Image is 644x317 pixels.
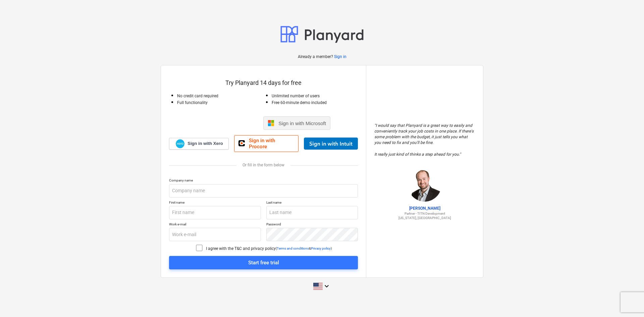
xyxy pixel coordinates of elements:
[374,206,475,211] p: [PERSON_NAME]
[193,116,261,130] iframe: Sign in with Google Button
[298,54,334,60] p: Already a member?
[169,206,261,219] input: First name
[266,206,358,219] input: Last name
[248,258,279,267] div: Start free trial
[276,246,332,251] p: ( & )
[177,93,264,99] p: No credit card required
[277,247,309,250] a: Terms and conditions
[206,246,276,252] p: I agree with the T&C and privacy policy
[176,139,184,148] img: Xero logo
[249,138,294,150] span: Sign in with Procore
[266,200,358,206] p: Last name
[169,228,261,241] input: Work e-mail
[169,79,358,87] p: Try Planyard 14 days for free
[169,222,261,228] p: Work e-mail
[169,178,358,184] p: Company name
[268,120,274,126] img: Microsoft logo
[169,256,358,269] button: Start free trial
[311,247,331,250] a: Privacy policy
[177,100,264,106] p: Full functionality
[374,216,475,220] p: [US_STATE], [GEOGRAPHIC_DATA]
[169,184,358,198] input: Company name
[272,93,358,99] p: Unlimited number of users
[266,222,358,228] p: Password
[187,141,223,147] span: Sign in with Xero
[374,123,475,157] p: " I would say that Planyard is a great way to easily and conveniently track your job costs in one...
[323,282,331,290] i: keyboard_arrow_down
[169,200,261,206] p: First name
[374,211,475,216] p: Partner - TITN Development
[234,135,299,152] a: Sign in with Procore
[334,54,346,60] a: Sign in
[408,168,441,202] img: Jordan Cohen
[278,120,326,126] span: Sign in with Microsoft
[169,163,358,167] div: Or fill in the form below
[169,138,229,150] a: Sign in with Xero
[272,100,358,106] p: Free 60-minute demo included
